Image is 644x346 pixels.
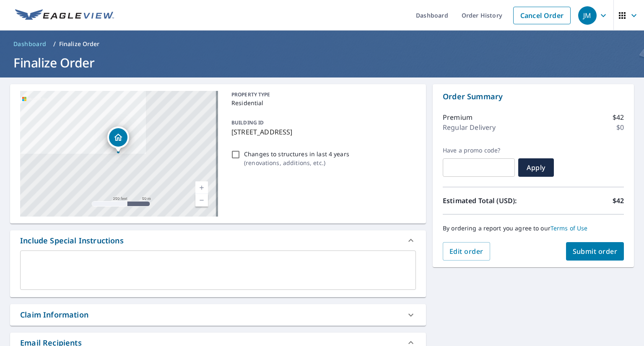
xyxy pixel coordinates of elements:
[443,147,515,154] label: Have a promo code?
[573,247,618,256] span: Submit order
[195,194,208,207] a: Current Level 17, Zoom Out
[613,112,624,122] p: $42
[231,119,264,126] p: BUILDING ID
[244,158,349,167] p: ( renovations, additions, etc. )
[231,127,413,137] p: [STREET_ADDRESS]
[443,122,496,132] p: Regular Delivery
[578,6,597,25] div: JM
[443,242,490,261] button: Edit order
[244,150,349,158] p: Changes to structures in last 4 years
[443,196,533,206] p: Estimated Total (USD):
[53,39,56,49] li: /
[59,40,100,48] p: Finalize Order
[10,37,634,51] nav: breadcrumb
[443,225,624,232] p: By ordering a report you agree to our
[231,91,413,98] p: PROPERTY TYPE
[20,309,88,320] div: Claim Information
[551,224,588,232] a: Terms of Use
[15,9,114,22] img: EV Logo
[13,40,47,48] span: Dashboard
[513,7,571,24] a: Cancel Order
[518,158,554,177] button: Apply
[613,196,624,206] p: $42
[443,112,473,122] p: Premium
[20,235,124,246] div: Include Special Instructions
[616,122,624,132] p: $0
[566,242,624,261] button: Submit order
[10,230,426,250] div: Include Special Instructions
[525,163,547,172] span: Apply
[443,91,624,102] p: Order Summary
[231,98,413,107] p: Residential
[449,247,483,256] span: Edit order
[10,54,634,71] h1: Finalize Order
[107,127,129,152] div: Dropped pin, building 1, Residential property, 71 N Ponderosa Dr Price, UT 84501
[10,304,426,325] div: Claim Information
[195,181,208,194] a: Current Level 17, Zoom In
[10,37,50,51] a: Dashboard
